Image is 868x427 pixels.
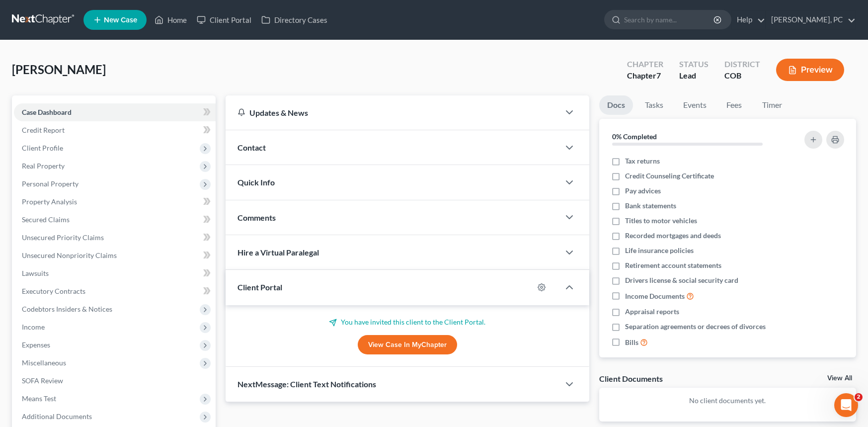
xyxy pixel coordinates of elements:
span: Personal Property [22,179,79,188]
div: Updates & News [237,107,548,118]
span: Credit Report [22,126,65,134]
a: Events [675,95,714,115]
span: Contact [237,143,266,152]
a: View All [827,375,852,382]
span: Miscellaneous [22,358,66,367]
iframe: Intercom live chat [834,393,858,417]
span: Executory Contracts [22,287,85,295]
span: Hire a Virtual Paralegal [237,248,319,257]
span: Titles to motor vehicles [625,216,697,226]
a: Unsecured Priority Claims [14,229,216,247]
a: Client Portal [192,11,256,29]
span: Life insurance policies [625,246,694,256]
a: Tasks [637,95,671,115]
span: Client Profile [22,144,63,152]
span: Appraisal reports [625,307,679,317]
span: NextMessage: Client Text Notifications [237,379,376,389]
a: [PERSON_NAME], PC [766,11,856,29]
span: Retirement account statements [625,260,721,270]
a: Executory Contracts [14,282,216,300]
a: Docs [599,95,633,115]
span: Client Portal [237,282,282,292]
span: Additional Documents [22,412,92,421]
span: Codebtors Insiders & Notices [22,305,112,313]
div: Chapter [627,70,663,82]
span: Income Documents [625,291,685,301]
span: Bank statements [625,201,676,211]
span: Income [22,323,45,331]
span: Credit Counseling Certificate [625,171,714,181]
span: Lawsuits [22,269,49,277]
button: Preview [776,59,844,81]
span: [PERSON_NAME] [12,62,106,77]
div: Lead [679,70,709,82]
span: Unsecured Priority Claims [22,233,104,242]
p: You have invited this client to the Client Portal. [237,317,577,327]
a: Property Analysis [14,193,216,211]
a: Lawsuits [14,264,216,282]
span: Drivers license & social security card [625,275,738,285]
a: SOFA Review [14,372,216,390]
div: District [724,59,760,70]
span: Real Property [22,162,65,170]
span: Case Dashboard [22,108,72,116]
p: No client documents yet. [607,396,848,406]
div: COB [724,70,760,82]
a: Secured Claims [14,211,216,229]
span: Means Test [22,394,56,403]
span: Recorded mortgages and deeds [625,231,721,241]
a: Help [732,11,765,29]
a: View Case in MyChapter [358,335,457,355]
span: 7 [656,71,661,80]
div: Status [679,59,709,70]
a: Directory Cases [256,11,332,29]
input: Search by name... [624,10,715,29]
div: Chapter [627,59,663,70]
span: Property Analysis [22,197,77,206]
span: Comments [237,213,276,222]
a: Credit Report [14,121,216,139]
span: 2 [855,393,863,401]
span: New Case [104,16,137,24]
a: Home [150,11,192,29]
span: Quick Info [237,177,275,187]
span: Bills [625,338,638,347]
div: Client Documents [599,373,663,384]
a: Fees [718,95,750,115]
span: Tax returns [625,156,660,166]
span: SOFA Review [22,376,63,385]
span: Unsecured Nonpriority Claims [22,251,117,259]
a: Timer [754,95,790,115]
span: Secured Claims [22,215,70,224]
span: Expenses [22,341,50,349]
a: Case Dashboard [14,103,216,121]
span: Pay advices [625,186,661,196]
span: Separation agreements or decrees of divorces [625,322,766,332]
strong: 0% Completed [612,132,657,141]
a: Unsecured Nonpriority Claims [14,247,216,264]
